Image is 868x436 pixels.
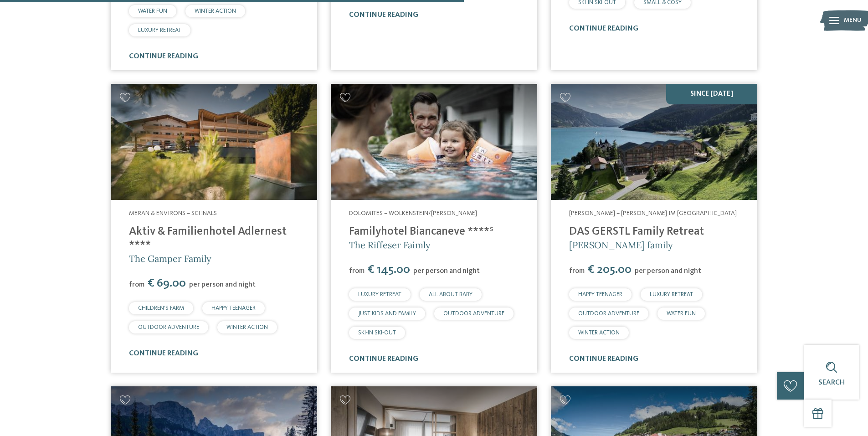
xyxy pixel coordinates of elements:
a: continue reading [569,355,638,363]
span: Search [818,379,845,386]
span: per person and night [413,267,480,275]
a: Looking for family hotels? Find the best ones here! [111,84,317,200]
span: WINTER ACTION [195,8,236,14]
span: HAPPY TEENAGER [578,292,622,298]
span: ALL ABOUT BABY [429,292,473,298]
span: WINTER ACTION [578,330,620,336]
span: WATER FUN [667,311,696,317]
span: from [569,267,585,275]
span: CHILDREN’S FARM [138,305,184,311]
span: € 69.00 [145,277,188,289]
span: from [129,281,144,288]
span: WINTER ACTION [226,324,268,330]
a: continue reading [569,25,638,32]
span: per person and night [189,281,256,288]
a: continue reading [129,53,198,60]
span: LUXURY RETREAT [358,292,401,298]
a: Familyhotel Biancaneve ****ˢ [349,226,493,237]
img: Looking for family hotels? Find the best ones here! [331,84,537,200]
span: HAPPY TEENAGER [211,305,256,311]
span: WATER FUN [138,8,167,14]
span: Dolomites – Wolkenstein/[PERSON_NAME] [349,210,477,216]
span: The Gamper Family [129,253,211,264]
span: OUTDOOR ADVENTURE [578,311,639,317]
span: Meran & Environs – Schnals [129,210,217,216]
a: DAS GERSTL Family Retreat [569,226,704,237]
a: continue reading [129,350,198,357]
img: Looking for family hotels? Find the best ones here! [551,84,757,200]
a: Aktiv & Familienhotel Adlernest **** [129,226,287,251]
span: per person and night [635,267,701,275]
span: € 205.00 [586,264,634,276]
span: € 145.00 [365,264,412,276]
a: continue reading [349,355,418,363]
a: continue reading [349,11,418,19]
span: LUXURY RETREAT [138,27,181,33]
span: JUST KIDS AND FAMILY [358,311,416,317]
span: SKI-IN SKI-OUT [358,330,396,336]
span: OUTDOOR ADVENTURE [443,311,504,317]
span: OUTDOOR ADVENTURE [138,324,199,330]
span: from [349,267,365,275]
span: LUXURY RETREAT [650,292,693,298]
img: Aktiv & Familienhotel Adlernest **** [111,84,317,200]
span: [PERSON_NAME] family [569,239,673,251]
span: The Riffeser Faimly [349,239,431,251]
span: [PERSON_NAME] – [PERSON_NAME] im [GEOGRAPHIC_DATA] [569,210,737,216]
